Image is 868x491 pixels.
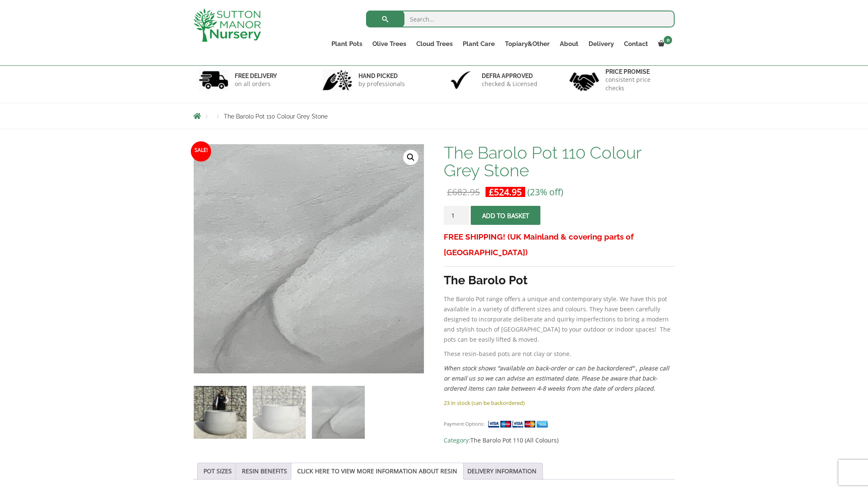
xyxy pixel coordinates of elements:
[471,206,540,225] button: Add to basket
[444,144,675,179] h1: The Barolo Pot 110 Colour Grey Stone
[367,38,411,50] a: Olive Trees
[199,69,228,91] img: 1.jpg
[500,38,555,50] a: Topiary&Other
[242,463,287,479] a: RESIN BENEFITS
[224,113,328,120] span: The Barolo Pot 110 Colour Grey Stone
[444,349,675,359] p: These resin-based pots are not clay or stone.
[235,72,277,80] h6: FREE DELIVERY
[488,420,551,429] img: payment supported
[444,435,675,445] span: Category:
[444,273,528,287] strong: The Barolo Pot
[653,38,675,50] a: 0
[444,364,669,392] em: When stock shows “available on back-order or can be backordered” , please call or email us so we ...
[235,80,277,88] p: on all orders
[482,80,537,88] p: checked & Licensed
[203,463,232,479] a: POT SIZES
[570,67,599,93] img: 4.jpg
[467,463,537,479] a: DELIVERY INFORMATION
[447,186,452,198] span: £
[358,72,405,80] h6: hand picked
[664,36,672,44] span: 0
[191,141,211,162] span: Sale!
[323,69,352,91] img: 2.jpg
[489,186,522,198] bdi: 524.95
[444,398,675,408] p: 23 in stock (can be backordered)
[605,68,670,76] h6: Price promise
[366,11,675,27] input: Search...
[411,38,458,50] a: Cloud Trees
[555,38,583,50] a: About
[583,38,619,50] a: Delivery
[447,186,480,198] bdi: 682.95
[253,386,306,439] img: The Barolo Pot 110 Colour Grey Stone - Image 2
[297,463,457,479] a: CLICK HERE TO VIEW MORE INFORMATION ABOUT RESIN
[444,206,469,225] input: Product quantity
[444,229,675,260] h3: FREE SHIPPING! (UK Mainland & covering parts of [GEOGRAPHIC_DATA])
[358,80,405,88] p: by professionals
[444,294,675,345] p: The Barolo Pot range offers a unique and contemporary style. We have this pot available in a vari...
[619,38,653,50] a: Contact
[403,150,418,165] a: View full-screen image gallery
[194,386,247,439] img: The Barolo Pot 110 Colour Grey Stone
[489,186,494,198] span: £
[470,436,559,444] a: The Barolo Pot 110 (All Colours)
[446,69,475,91] img: 3.jpg
[326,38,367,50] a: Plant Pots
[193,113,675,119] nav: Breadcrumbs
[312,386,365,439] img: The Barolo Pot 110 Colour Grey Stone - Image 3
[193,8,261,42] img: logo
[444,421,485,427] small: Payment Options:
[482,72,537,80] h6: Defra approved
[527,186,563,198] span: (23% off)
[458,38,500,50] a: Plant Care
[605,76,670,92] p: consistent price checks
